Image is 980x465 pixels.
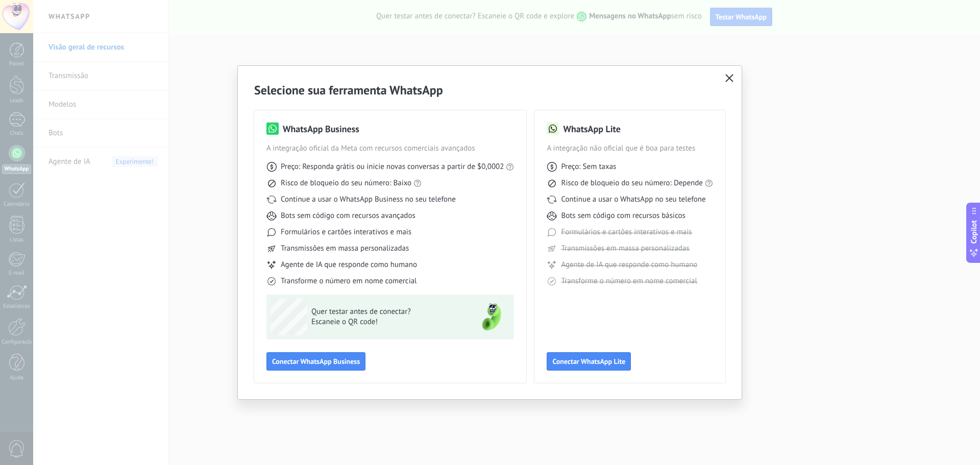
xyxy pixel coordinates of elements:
[561,260,697,270] span: Agente de IA que responde como humano
[281,227,411,237] span: Formulários e cartões interativos e mais
[547,143,713,154] span: A integração não oficial que é boa para testes
[561,243,689,254] span: Transmissões em massa personalizadas
[561,162,616,172] span: Preço: Sem taxas
[266,143,514,154] span: A integração oficial da Meta com recursos comerciais avançados
[254,82,725,98] h2: Selecione sua ferramenta WhatsApp
[272,358,360,365] span: Conectar WhatsApp Business
[552,358,625,365] span: Conectar WhatsApp Lite
[281,194,456,205] span: Continue a usar o WhatsApp Business no seu telefone
[311,307,460,317] span: Quer testar antes de conectar?
[563,123,620,135] h3: WhatsApp Lite
[281,211,415,221] span: Bots sem código com recursos avançados
[281,162,504,172] span: Preço: Responda grátis ou inicie novas conversas a partir de $0,0002
[473,299,510,335] img: green-phone.png
[281,276,416,286] span: Transforme o número em nome comercial
[969,220,979,243] span: Copilot
[561,178,703,188] span: Risco de bloqueio do seu número: Depende
[561,276,697,286] span: Transforme o número em nome comercial
[561,194,705,205] span: Continue a usar o WhatsApp no seu telefone
[561,211,685,221] span: Bots sem código com recursos básicos
[266,352,365,371] button: Conectar WhatsApp Business
[561,227,692,237] span: Formulários e cartões interativos e mais
[283,123,359,135] h3: WhatsApp Business
[281,243,409,254] span: Transmissões em massa personalizadas
[547,352,631,371] button: Conectar WhatsApp Lite
[311,317,460,327] span: Escaneie o QR code!
[281,260,417,270] span: Agente de IA que responde como humano
[281,178,411,188] span: Risco de bloqueio do seu número: Baixo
